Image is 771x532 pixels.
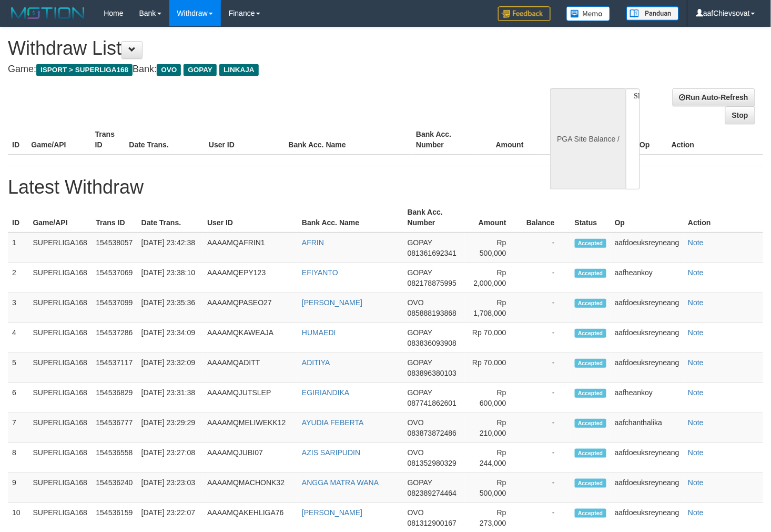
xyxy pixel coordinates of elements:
td: 3 [8,293,28,323]
td: AAAAMQJUTSLEP [203,383,298,413]
td: SUPERLIGA168 [28,473,92,503]
span: Accepted [575,239,606,248]
td: SUPERLIGA168 [28,263,92,293]
span: OVO [408,418,424,427]
a: ANGGA MATRA WANA [302,478,379,487]
span: Accepted [575,509,606,518]
td: Rp 2,000,000 [465,263,522,293]
td: - [522,413,571,443]
td: - [522,383,571,413]
td: SUPERLIGA168 [28,443,92,473]
td: 154537117 [92,353,137,383]
a: Stop [725,106,755,124]
td: SUPERLIGA168 [28,233,92,263]
th: Trans ID [91,125,125,155]
td: aafdoeuksreyneang [611,353,684,383]
td: 154537069 [92,263,137,293]
th: Bank Acc. Name [298,203,403,233]
span: LINKAJA [219,64,259,76]
a: Note [688,388,704,397]
span: GOPAY [408,478,432,487]
td: [DATE] 23:35:36 [137,293,203,323]
th: Trans ID [92,203,137,233]
span: GOPAY [184,64,217,76]
a: Note [688,508,704,517]
th: Action [684,203,763,233]
span: 083896380103 [408,369,456,377]
span: ISPORT > SUPERLIGA168 [36,64,133,76]
a: Note [688,478,704,487]
img: Feedback.jpg [498,6,551,21]
a: HUMAEDI [302,328,336,337]
a: Note [688,328,704,337]
td: Rp 500,000 [465,473,522,503]
a: Note [688,238,704,247]
td: aafdoeuksreyneang [611,473,684,503]
td: 154536777 [92,413,137,443]
td: - [522,263,571,293]
td: - [522,323,571,353]
th: Action [667,125,763,155]
span: GOPAY [408,358,432,367]
td: Rp 1,708,000 [465,293,522,323]
span: Accepted [575,419,606,428]
td: AAAAMQADITT [203,353,298,383]
th: User ID [203,203,298,233]
h1: Withdraw List [8,38,503,59]
a: Note [688,418,704,427]
td: [DATE] 23:38:10 [137,263,203,293]
a: EFIYANTO [302,268,338,277]
th: Game/API [27,125,90,155]
td: 154537099 [92,293,137,323]
td: [DATE] 23:29:29 [137,413,203,443]
td: AAAAMQPASEO27 [203,293,298,323]
th: Date Trans. [137,203,203,233]
td: 9 [8,473,28,503]
span: Accepted [575,359,606,368]
td: aafdoeuksreyneang [611,293,684,323]
th: Op [635,125,667,155]
td: AAAAMQMACHONK32 [203,473,298,503]
img: MOTION_logo.png [8,5,88,21]
td: AAAAMQKAWEAJA [203,323,298,353]
td: aafheankoy [611,383,684,413]
a: Note [688,298,704,307]
span: OVO [408,508,424,517]
td: AAAAMQAFRIN1 [203,233,298,263]
th: ID [8,203,28,233]
a: AYUDIA FEBERTA [302,418,363,427]
td: Rp 600,000 [465,383,522,413]
span: GOPAY [408,268,432,277]
td: - [522,233,571,263]
img: Button%20Memo.svg [566,6,611,21]
span: 081312900167 [408,519,456,527]
span: 082389274464 [408,489,456,497]
td: 8 [8,443,28,473]
img: panduan.png [626,6,679,21]
th: Amount [465,203,522,233]
td: - [522,443,571,473]
td: 154538057 [92,233,137,263]
td: AAAAMQJUBI07 [203,443,298,473]
span: OVO [408,448,424,457]
th: User ID [205,125,285,155]
td: SUPERLIGA168 [28,413,92,443]
span: 081352980329 [408,459,456,467]
td: 154536829 [92,383,137,413]
td: [DATE] 23:23:03 [137,473,203,503]
span: GOPAY [408,388,432,397]
a: EGIRIANDIKA [302,388,349,397]
td: aafdoeuksreyneang [611,323,684,353]
th: Date Trans. [125,125,205,155]
td: aafheankoy [611,263,684,293]
td: 7 [8,413,28,443]
td: Rp 244,000 [465,443,522,473]
th: Game/API [28,203,92,233]
span: Accepted [575,269,606,278]
td: [DATE] 23:34:09 [137,323,203,353]
a: AFRIN [302,238,324,247]
span: Accepted [575,479,606,488]
td: 2 [8,263,28,293]
td: Rp 70,000 [465,353,522,383]
th: Balance [522,203,571,233]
